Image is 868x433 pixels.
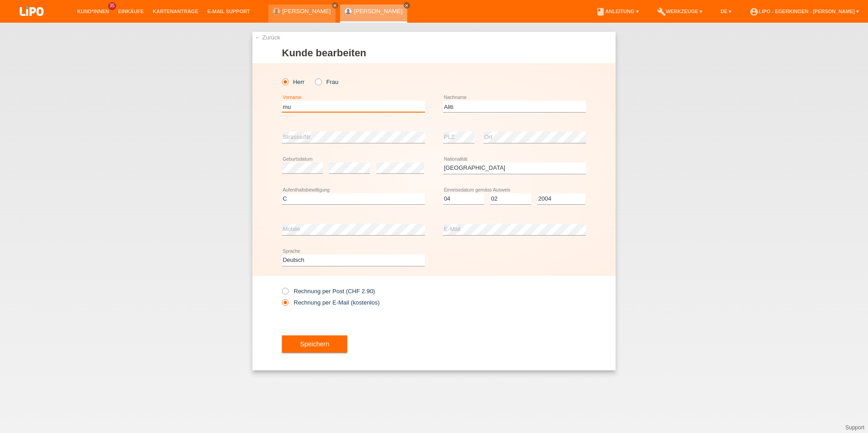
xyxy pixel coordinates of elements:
[113,9,148,14] a: Einkäufe
[300,340,329,348] span: Speichern
[596,7,605,16] i: book
[404,3,409,8] i: close
[332,2,338,9] a: close
[354,8,403,15] a: [PERSON_NAME]
[282,47,586,59] h1: Kunde bearbeiten
[282,335,347,353] button: Speichern
[592,9,643,14] a: bookAnleitung ▾
[9,19,54,25] a: LIPO pay
[404,2,410,9] a: close
[315,79,338,85] label: Frau
[108,2,116,10] span: 35
[282,288,288,299] input: Rechnung per Post (CHF 2.90)
[315,79,321,84] input: Frau
[745,9,863,14] a: account_circleLIPO - Egerkingen - [PERSON_NAME] ▾
[333,3,337,8] i: close
[73,9,113,14] a: Kund*innen
[282,288,375,295] label: Rechnung per Post (CHF 2.90)
[282,8,331,15] a: [PERSON_NAME]
[282,299,288,310] input: Rechnung per E-Mail (kostenlos)
[203,9,255,14] a: E-Mail Support
[282,79,288,84] input: Herr
[657,7,666,16] i: build
[716,9,736,14] a: DE ▾
[148,9,203,14] a: Kartenanträge
[282,79,305,85] label: Herr
[750,7,759,16] i: account_circle
[652,9,707,14] a: buildWerkzeuge ▾
[255,34,280,41] a: ← Zurück
[845,424,864,431] a: Support
[282,299,380,306] label: Rechnung per E-Mail (kostenlos)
